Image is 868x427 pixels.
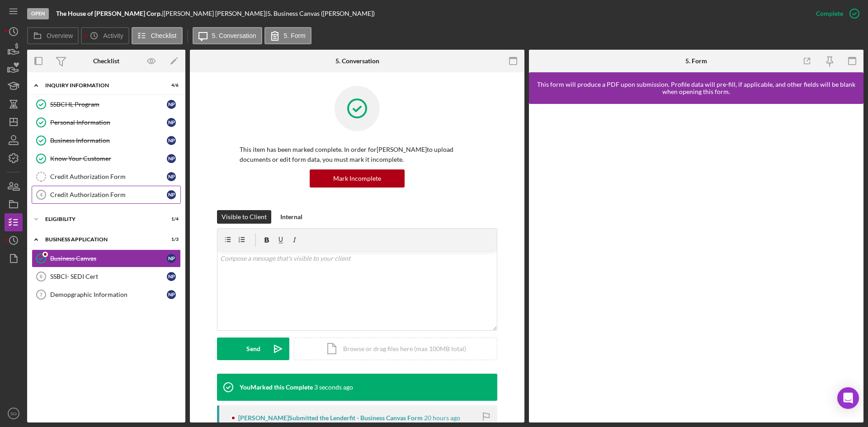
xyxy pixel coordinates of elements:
[32,168,181,186] a: Credit Authorization FormNP
[40,192,43,197] tspan: 4
[50,137,167,144] div: Business Information
[167,154,176,163] div: N P
[50,255,167,262] div: Business Canvas
[193,27,262,44] button: 5. Conversation
[167,136,176,145] div: N P
[217,338,289,360] button: Send
[240,384,313,391] div: You Marked this Complete
[167,290,176,299] div: N P
[267,10,375,17] div: 5. Business Canvas ([PERSON_NAME])
[56,10,164,17] div: |
[45,237,156,242] div: Business Application
[246,338,260,360] div: Send
[50,155,167,162] div: Know Your Customer
[27,27,79,44] button: Overview
[40,292,42,297] tspan: 7
[240,145,475,165] p: This item has been marked complete. In order for [PERSON_NAME] to upload documents or edit form d...
[310,169,405,188] button: Mark Incomplete
[40,274,42,279] tspan: 6
[162,83,179,88] div: 4 / 6
[167,190,176,199] div: N P
[162,237,179,242] div: 1 / 3
[333,169,381,188] div: Mark Incomplete
[50,101,167,108] div: SSBCI IL Program
[32,286,181,304] a: 7Demopgraphic InformationNP
[50,273,167,280] div: SSBCI- SEDI Cert
[807,5,863,23] button: Complete
[56,9,162,17] b: The House of [PERSON_NAME] Corp.
[816,5,843,23] div: Complete
[280,210,302,224] div: Internal
[335,57,379,65] div: 5. Conversation
[167,118,176,127] div: N P
[81,27,129,44] button: Activity
[32,95,181,113] a: SSBCI IL ProgramNP
[93,57,119,65] div: Checklist
[103,32,123,39] label: Activity
[50,173,167,180] div: Credit Authorization Form
[164,10,267,17] div: [PERSON_NAME] [PERSON_NAME] |
[538,113,855,413] iframe: Lenderfit form
[32,267,181,286] a: 6SSBCI- SEDI CertNP
[167,272,176,281] div: N P
[32,249,181,267] a: Business CanvasNP
[50,119,167,126] div: Personal Information
[50,291,167,298] div: Demopgraphic Information
[167,254,176,263] div: N P
[5,404,23,422] button: SO
[10,411,17,416] text: SO
[32,186,181,204] a: 4Credit Authorization FormNP
[47,32,73,39] label: Overview
[50,191,167,198] div: Credit Authorization Form
[533,81,859,95] div: This form will produce a PDF upon submission. Profile data will pre-fill, if applicable, and othe...
[132,27,183,44] button: Checklist
[222,210,267,224] div: Visible to Client
[314,384,353,391] time: 2025-08-12 14:05
[151,32,177,39] label: Checklist
[212,32,256,39] label: 5. Conversation
[162,216,179,222] div: 1 / 4
[424,414,460,422] time: 2025-08-11 17:43
[32,150,181,168] a: Know Your CustomerNP
[685,57,707,65] div: 5. Form
[837,387,859,409] div: Open Intercom Messenger
[284,32,306,39] label: 5. Form
[276,210,307,224] button: Internal
[32,131,181,150] a: Business InformationNP
[167,172,176,181] div: N P
[264,27,311,44] button: 5. Form
[217,210,271,224] button: Visible to Client
[45,216,156,222] div: Eligibility
[32,113,181,131] a: Personal InformationNP
[27,8,49,19] div: Open
[45,83,156,88] div: Inquiry Information
[167,100,176,109] div: N P
[238,414,423,422] div: [PERSON_NAME] Submitted the Lenderfit - Business Canvas Form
